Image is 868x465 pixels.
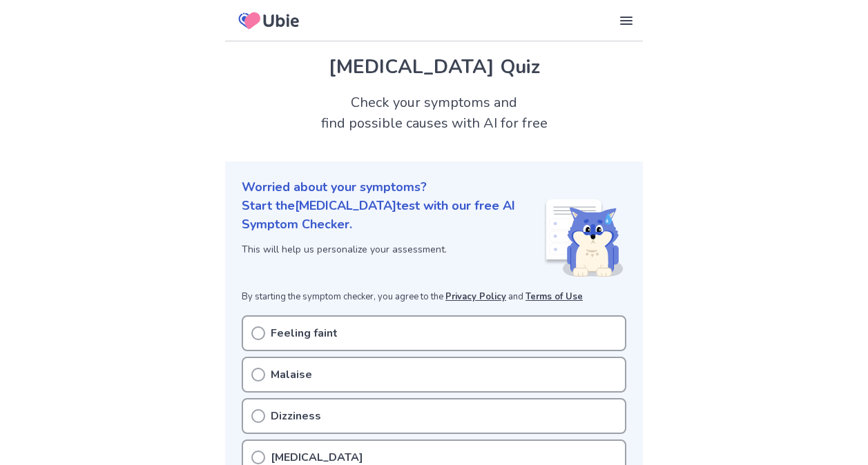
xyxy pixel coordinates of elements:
p: By starting the symptom checker, you agree to the and [242,290,626,304]
p: Feeling faint [271,325,338,342]
p: Dizziness [271,408,321,424]
h2: Check your symptoms and find possible causes with AI for free [225,92,643,134]
p: Start the [MEDICAL_DATA] test with our free AI Symptom Checker. [242,197,543,234]
p: Worried about your symptoms? [242,178,626,197]
p: This will help us personalize your assessment. [242,242,543,257]
a: Terms of Use [525,290,583,303]
img: Shiba [543,199,624,277]
a: Privacy Policy [445,290,506,303]
p: Malaise [271,366,312,383]
h1: [MEDICAL_DATA] Quiz [242,52,626,81]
